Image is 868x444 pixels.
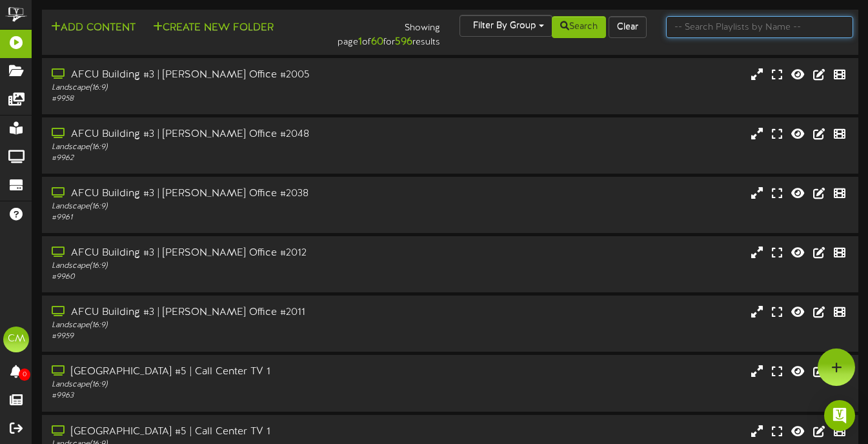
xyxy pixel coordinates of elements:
[149,20,278,36] button: Create New Folder
[52,320,372,331] div: Landscape ( 16:9 )
[47,20,139,36] button: Add Content
[52,127,372,142] div: AFCU Building #3 | [PERSON_NAME] Office #2048
[52,379,372,390] div: Landscape ( 16:9 )
[52,83,372,94] div: Landscape ( 16:9 )
[52,94,372,105] div: # 9958
[371,36,383,48] strong: 60
[358,36,362,48] strong: 1
[52,365,372,379] div: [GEOGRAPHIC_DATA] #5 | Call Center TV 1
[52,212,372,223] div: # 9961
[52,305,372,320] div: AFCU Building #3 | [PERSON_NAME] Office #2011
[52,390,372,401] div: # 9963
[52,187,372,201] div: AFCU Building #3 | [PERSON_NAME] Office #2038
[52,153,372,164] div: # 9962
[52,272,372,283] div: # 9960
[3,327,29,352] div: CM
[824,400,855,431] div: Open Intercom Messenger
[52,201,372,212] div: Landscape ( 16:9 )
[609,16,647,38] button: Clear
[52,425,372,439] div: [GEOGRAPHIC_DATA] #5 | Call Center TV 1
[666,16,853,38] input: -- Search Playlists by Name --
[312,15,450,50] div: Showing page of for results
[52,246,372,261] div: AFCU Building #3 | [PERSON_NAME] Office #2012
[52,261,372,272] div: Landscape ( 16:9 )
[52,142,372,153] div: Landscape ( 16:9 )
[395,36,412,48] strong: 596
[19,368,30,381] span: 0
[459,15,552,37] button: Filter By Group
[552,16,606,38] button: Search
[52,331,372,342] div: # 9959
[52,68,372,83] div: AFCU Building #3 | [PERSON_NAME] Office #2005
